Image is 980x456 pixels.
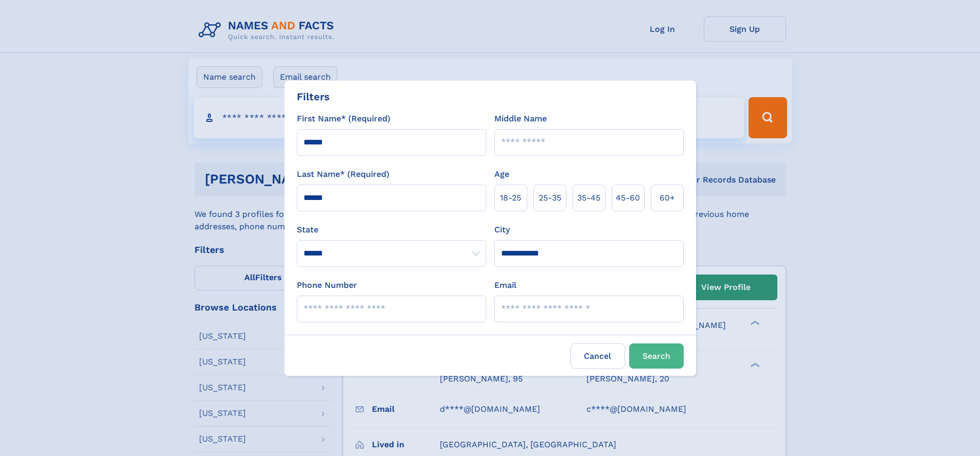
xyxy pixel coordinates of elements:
[297,113,390,125] label: First Name* (Required)
[494,168,509,180] label: Age
[494,279,516,291] label: Email
[539,192,561,204] span: 25‑35
[494,113,547,125] label: Middle Name
[297,168,389,180] label: Last Name* (Required)
[500,192,521,204] span: 18‑25
[297,89,330,104] div: Filters
[577,192,600,204] span: 35‑45
[629,343,684,369] button: Search
[494,224,510,236] label: City
[571,343,625,369] label: Cancel
[297,224,486,236] label: State
[616,192,640,204] span: 45‑60
[660,192,675,204] span: 60+
[297,279,357,291] label: Phone Number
